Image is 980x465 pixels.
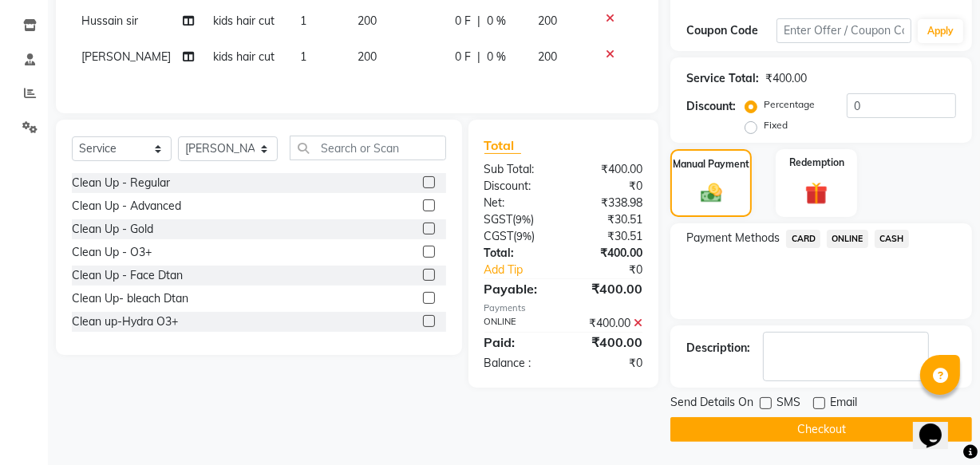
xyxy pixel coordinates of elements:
button: Checkout [670,417,972,442]
span: 0 % [487,13,506,30]
span: SGST [484,212,513,227]
label: Percentage [764,97,815,112]
div: ( ) [472,211,563,228]
div: ₹0 [579,262,654,278]
span: 200 [358,49,377,64]
input: Enter Offer / Coupon Code [776,18,911,43]
div: Clean Up - Gold [72,221,153,238]
div: ( ) [472,228,563,245]
div: ₹400.00 [563,333,654,352]
span: 0 F [455,13,471,30]
div: Payments [484,301,643,315]
label: Fixed [764,118,788,132]
div: Paid: [472,333,563,352]
div: Net: [472,195,563,211]
span: 0 F [455,49,471,65]
div: ₹338.98 [563,195,654,211]
span: CGST [484,229,514,243]
span: 200 [538,49,557,64]
div: Clean Up- bleach Dtan [72,290,188,307]
span: 1 [300,14,306,28]
div: ₹400.00 [563,161,654,178]
span: ONLINE [827,230,868,248]
div: ₹30.51 [563,228,654,245]
div: Description: [686,340,750,357]
span: CASH [875,230,909,248]
div: ₹400.00 [563,315,654,332]
span: 200 [538,14,557,28]
div: Clean Up - O3+ [72,244,152,261]
img: _cash.svg [694,181,729,206]
input: Search or Scan [290,136,446,160]
div: Clean up-Hydra O3+ [72,313,178,330]
span: [PERSON_NAME] [81,49,171,64]
span: 200 [358,14,377,28]
div: Clean Up - Regular [72,175,170,191]
span: 9% [516,213,531,226]
div: ONLINE [472,315,563,332]
div: Discount: [686,98,736,115]
button: Apply [918,19,963,43]
img: _gift.svg [798,179,835,207]
span: kids hair cut [213,14,275,28]
span: 1 [300,49,306,64]
div: Service Total: [686,70,759,87]
div: Clean Up - Face Dtan [72,267,183,284]
span: | [477,13,480,30]
span: kids hair cut [213,49,275,64]
a: Add Tip [472,262,579,278]
span: 9% [517,230,532,242]
span: Email [830,394,857,414]
div: ₹30.51 [563,211,654,228]
label: Redemption [789,156,844,170]
span: Payment Methods [686,230,780,246]
div: Balance : [472,355,563,372]
div: Coupon Code [686,22,776,39]
iframe: chat widget [913,401,964,449]
span: SMS [776,394,800,414]
span: 0 % [487,49,506,65]
div: Sub Total: [472,161,563,178]
div: ₹400.00 [765,70,807,87]
div: ₹0 [563,178,654,195]
div: Discount: [472,178,563,195]
div: Clean Up - Advanced [72,198,181,215]
div: Payable: [472,279,563,298]
span: CARD [786,230,820,248]
span: Total [484,137,521,154]
span: | [477,49,480,65]
span: Send Details On [670,394,753,414]
div: ₹0 [563,355,654,372]
span: Hussain sir [81,14,138,28]
div: ₹400.00 [563,279,654,298]
label: Manual Payment [673,157,749,171]
div: ₹400.00 [563,245,654,262]
div: Total: [472,245,563,262]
